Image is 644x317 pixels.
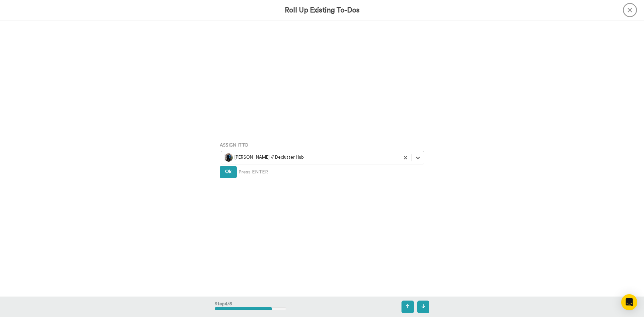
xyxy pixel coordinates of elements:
h4: Assign It To [220,142,424,147]
div: [PERSON_NAME] // Declutter Hub [224,153,396,162]
h3: Roll Up Existing To-Dos [285,6,360,14]
span: Press ENTER [238,169,268,175]
div: Open Intercom Messenger [621,294,637,310]
span: Ok [225,169,231,174]
img: 353a6199-ef8c-443a-b8dc-3068d87c606e-1621957538.jpg [224,153,233,162]
div: Step 4 / 5 [215,297,286,317]
button: Ok [220,166,237,178]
